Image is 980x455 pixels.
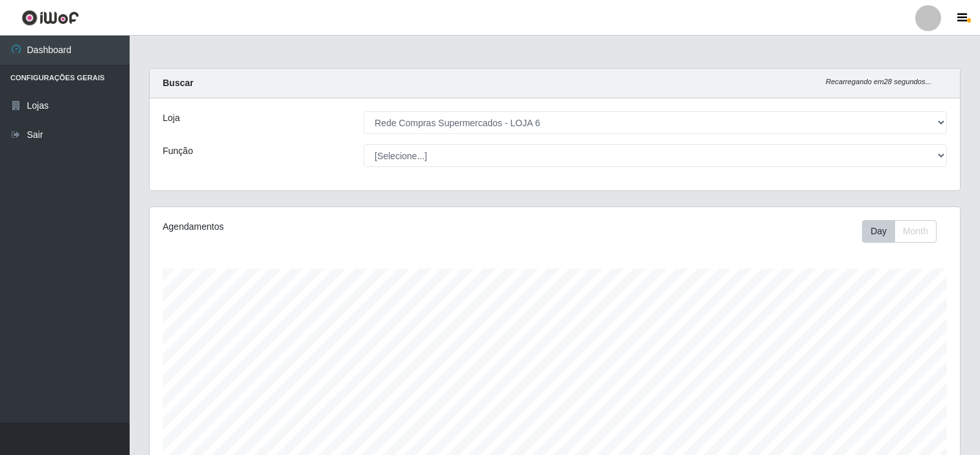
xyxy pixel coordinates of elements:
label: Loja [163,111,180,125]
button: Month [894,220,937,243]
strong: Buscar [163,78,193,88]
button: Day [862,220,895,243]
img: CoreUI Logo [21,10,79,26]
div: Agendamentos [163,220,478,234]
label: Função [163,144,193,158]
div: First group [862,220,937,243]
div: Toolbar with button groups [862,220,947,243]
i: Recarregando em 28 segundos... [826,78,931,85]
